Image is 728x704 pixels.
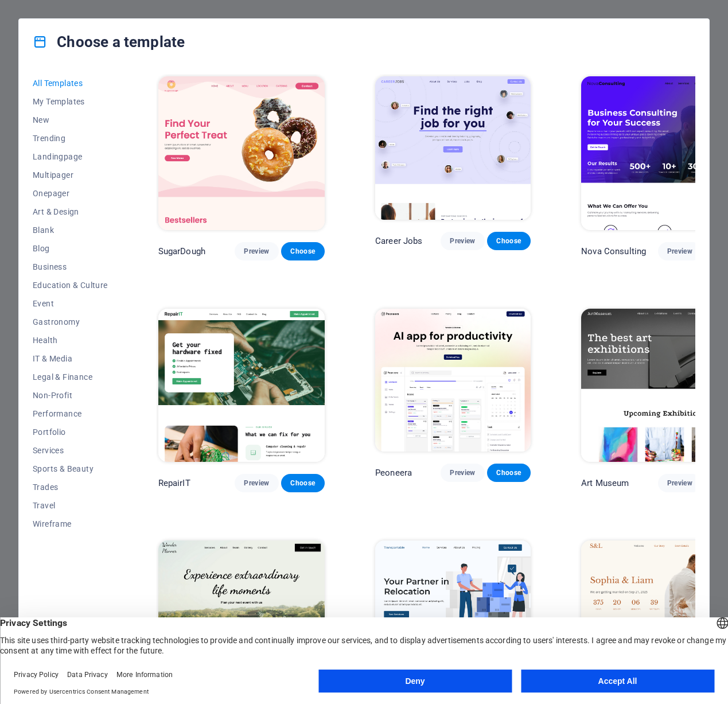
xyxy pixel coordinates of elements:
[441,232,484,250] button: Preview
[33,170,108,180] span: Multipager
[33,294,108,313] button: Event
[33,244,108,253] span: Blog
[33,483,108,492] span: Trades
[290,479,316,488] span: Choose
[33,262,108,271] span: Business
[33,74,108,92] button: All Templates
[281,474,325,492] button: Choose
[158,76,325,230] img: SugarDough
[281,242,325,260] button: Choose
[33,299,108,308] span: Event
[375,76,531,220] img: Career Jobs
[158,540,325,694] img: Wonder Planner
[33,239,108,258] button: Blog
[375,235,423,247] p: Career Jobs
[33,92,108,111] button: My Templates
[158,477,190,489] p: RepairIT
[581,246,646,257] p: Nova Consulting
[33,441,108,460] button: Services
[33,134,108,143] span: Trending
[33,386,108,404] button: Non-Profit
[33,184,108,203] button: Onepager
[33,423,108,441] button: Portfolio
[33,519,108,528] span: Wireframe
[33,515,108,533] button: Wireframe
[33,354,108,363] span: IT & Media
[33,496,108,515] button: Travel
[33,460,108,478] button: Sports & Beauty
[244,479,269,488] span: Preview
[158,246,205,257] p: SugarDough
[375,540,531,684] img: Transportable
[33,391,108,400] span: Non-Profit
[33,349,108,368] button: IT & Media
[33,427,108,437] span: Portfolio
[450,468,475,477] span: Preview
[33,258,108,276] button: Business
[33,111,108,129] button: New
[33,331,108,349] button: Health
[33,115,108,125] span: New
[33,372,108,382] span: Legal & Finance
[33,152,108,161] span: Landingpage
[33,281,108,290] span: Education & Culture
[33,409,108,418] span: Performance
[33,478,108,496] button: Trades
[581,477,629,489] p: Art Museum
[33,221,108,239] button: Blank
[450,236,475,246] span: Preview
[33,79,108,88] span: All Templates
[235,242,278,260] button: Preview
[33,336,108,345] span: Health
[496,236,521,246] span: Choose
[33,189,108,198] span: Onepager
[33,317,108,326] span: Gastronomy
[658,474,702,492] button: Preview
[33,129,108,147] button: Trending
[33,446,108,455] span: Services
[33,276,108,294] button: Education & Culture
[487,232,531,250] button: Choose
[441,464,484,482] button: Preview
[487,464,531,482] button: Choose
[375,309,531,452] img: Peoneera
[244,247,269,256] span: Preview
[290,247,316,256] span: Choose
[158,309,325,462] img: RepairIT
[33,33,185,51] h4: Choose a template
[375,467,412,479] p: Peoneera
[33,166,108,184] button: Multipager
[33,147,108,166] button: Landingpage
[667,247,692,256] span: Preview
[33,464,108,473] span: Sports & Beauty
[33,97,108,106] span: My Templates
[33,207,108,216] span: Art & Design
[33,225,108,235] span: Blank
[33,501,108,510] span: Travel
[33,313,108,331] button: Gastronomy
[658,242,702,260] button: Preview
[33,404,108,423] button: Performance
[235,474,278,492] button: Preview
[667,479,692,488] span: Preview
[33,368,108,386] button: Legal & Finance
[33,203,108,221] button: Art & Design
[496,468,521,477] span: Choose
